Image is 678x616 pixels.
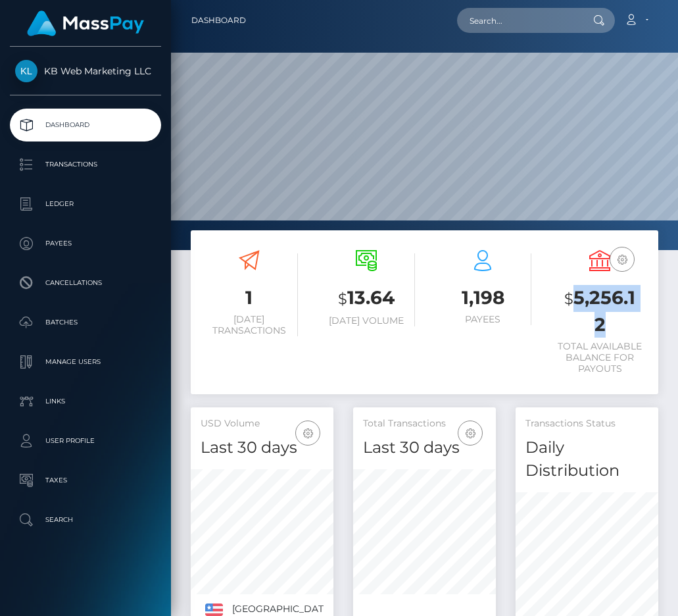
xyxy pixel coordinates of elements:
[205,603,223,615] img: US.png
[525,417,648,430] h5: Transactions Status
[10,424,161,457] a: User Profile
[15,471,156,490] p: Taxes
[27,11,144,36] img: MassPay Logo
[551,285,648,338] h3: 5,256.12
[10,109,161,141] a: Dashboard
[10,65,161,77] span: KB Web Marketing LLC
[318,315,415,326] h6: [DATE] Volume
[15,352,156,372] p: Manage Users
[10,503,161,536] a: Search
[10,267,161,299] a: Cancellations
[15,510,156,530] p: Search
[15,234,156,253] p: Payees
[457,8,581,33] input: Search...
[525,436,648,482] h4: Daily Distribution
[15,273,156,293] p: Cancellations
[551,341,648,374] h6: Total Available Balance for Payouts
[201,314,298,336] h6: [DATE] Transactions
[15,431,156,451] p: User Profile
[435,314,532,325] h6: Payees
[363,436,486,459] h4: Last 30 days
[363,417,486,430] h5: Total Transactions
[191,7,246,34] a: Dashboard
[15,155,156,174] p: Transactions
[318,285,415,312] h3: 13.64
[10,188,161,220] a: Ledger
[10,385,161,418] a: Links
[435,285,532,311] h3: 1,198
[10,306,161,339] a: Batches
[15,115,156,135] p: Dashboard
[338,290,347,308] small: $
[201,285,298,311] h3: 1
[564,290,573,308] small: $
[201,417,324,430] h5: USD Volume
[10,346,161,378] a: Manage Users
[15,392,156,411] p: Links
[10,227,161,260] a: Payees
[10,464,161,497] a: Taxes
[10,148,161,181] a: Transactions
[15,194,156,214] p: Ledger
[201,436,324,459] h4: Last 30 days
[15,60,37,82] img: KB Web Marketing LLC
[15,313,156,332] p: Batches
